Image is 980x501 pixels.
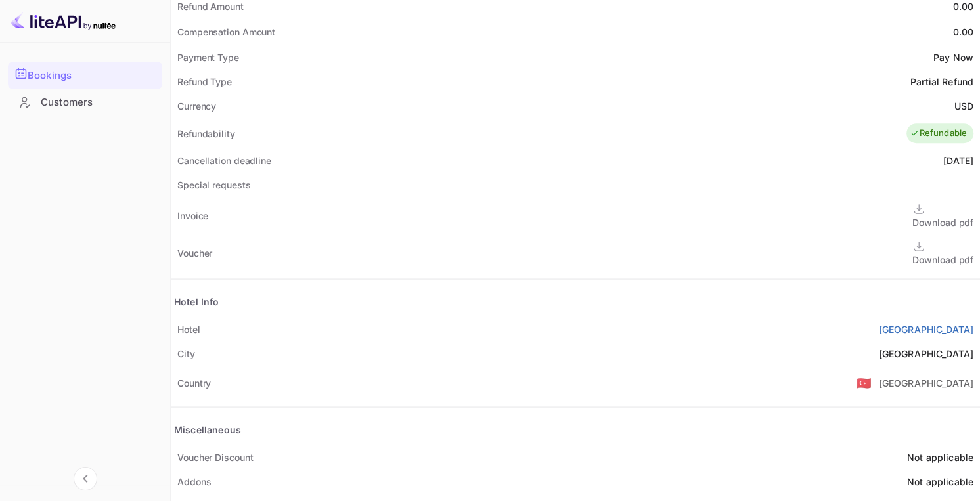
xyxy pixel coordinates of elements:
[177,450,253,464] div: Voucher Discount
[954,100,973,112] ya-tr-span: USD
[952,25,973,39] div: 0.00
[8,62,162,89] div: Bookings
[878,348,973,359] ya-tr-span: [GEOGRAPHIC_DATA]
[177,324,200,335] ya-tr-span: Hotel
[177,26,275,37] ya-tr-span: Compensation Amount
[878,322,973,336] a: [GEOGRAPHIC_DATA]
[177,1,244,12] ya-tr-span: Refund Amount
[177,155,271,166] ya-tr-span: Cancellation deadline
[8,62,162,88] a: Bookings
[177,348,195,359] ya-tr-span: City
[174,423,241,437] div: Miscellaneous
[177,378,211,389] ya-tr-span: Country
[177,179,250,190] ya-tr-span: Special requests
[907,450,973,464] div: Not applicable
[912,254,973,265] ya-tr-span: Download pdf
[912,217,973,228] ya-tr-span: Download pdf
[177,475,211,489] div: Addons
[28,68,72,83] ya-tr-span: Bookings
[174,296,219,307] ya-tr-span: Hotel Info
[910,76,973,87] ya-tr-span: Partial Refund
[177,210,208,221] ya-tr-span: Invoice
[177,248,212,259] ya-tr-span: Voucher
[8,90,162,114] a: Customers
[74,467,97,490] button: Collapse navigation
[878,378,973,389] ya-tr-span: [GEOGRAPHIC_DATA]
[857,371,872,395] span: United States
[920,127,968,140] ya-tr-span: Refundable
[177,100,216,112] ya-tr-span: Currency
[878,324,973,335] ya-tr-span: [GEOGRAPHIC_DATA]
[11,11,116,32] img: LiteAPI logo
[857,376,872,390] ya-tr-span: 🇹🇷
[907,475,973,489] div: Not applicable
[8,90,162,116] div: Customers
[177,52,239,63] ya-tr-span: Payment Type
[943,154,973,167] div: [DATE]
[177,128,235,139] ya-tr-span: Refundability
[933,52,973,63] ya-tr-span: Pay Now
[177,76,232,87] ya-tr-span: Refund Type
[41,95,93,110] ya-tr-span: Customers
